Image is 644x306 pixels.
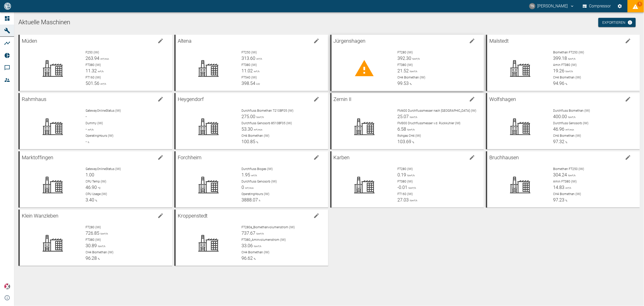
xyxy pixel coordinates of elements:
span: 103.69 [397,139,411,144]
button: edit machine [311,152,322,163]
button: Compressor [582,2,612,11]
span: m³/h [565,187,571,189]
a: Bruchhausenedit machineBiomethan FT250 (IW)304.24Nm³/hAmin FT380 (IW)14.83m³/hCH4 Biomethan (IW)9... [486,151,640,208]
span: Bruchhausen [489,154,519,161]
span: Heygendorf [178,96,204,102]
span: h [87,141,89,144]
span: OperatingHours (IW) [241,192,269,196]
span: 53.30 [241,126,253,132]
span: Rohgas CH4 (IW) [397,134,421,138]
button: timo.streitbuerger@arcanum-energy.de [529,2,575,11]
span: 313.60 [241,55,255,61]
span: 1 [637,2,642,7]
span: CPU Usage (IW) [86,192,107,196]
span: 392.30 [397,55,411,61]
span: CPU Temp (IW) [86,180,107,183]
span: - [86,114,87,119]
h1: Aktuelle Maschinen [18,18,640,27]
span: 3888.07 [241,197,258,202]
span: m³/h [97,70,104,73]
span: m³/h [87,128,94,131]
span: FT380 (IW) [241,63,257,67]
span: 11.32 [86,68,97,73]
span: CH4 Biomethan (IW) [241,134,269,138]
span: CH4 Biomethan (IW) [553,134,581,138]
span: 737.67 [241,230,255,236]
span: CH4 Biomethan (IW) [86,251,114,254]
span: Nm³/h [253,245,261,248]
a: Karbenedit machineFT280 (IW)0.19Nm³/hFT380 (IW)-0.01Nm³/hFT160 (IW)27.03Nm³/h [330,151,484,208]
span: m³/min [100,58,109,60]
span: 21.52 [397,68,409,73]
span: m³/h [250,174,257,177]
span: Durchfluss Genosorb (IW) [241,180,277,183]
span: Nm³/h [100,232,108,235]
span: m³/h [100,83,106,85]
span: 400.00 [553,114,567,119]
span: Nm³/h [567,116,576,119]
button: edit machine [467,36,477,46]
span: Nm³/h [411,58,420,60]
span: Durchfluss Genosorb (IW) [553,121,589,125]
a: Heygendorfedit machineDurchfluss Biomethan 7210BF05 (IW)275.00Nm³/hDurchfluss Genosorb 8510BF05 (... [174,93,328,149]
span: Nm³/h [567,174,576,177]
span: FT380 (IW) [397,63,413,67]
span: 96.62 [241,255,253,261]
a: Klein Wanzlebenedit machineFT280 (IW)726.85Nm³/hFT380 (IW)30.89Nm³/hCH4 Biomethan (IW)96.28% [18,210,172,266]
button: edit machine [623,94,633,104]
span: 100.85 [241,139,255,144]
a: Müdenedit machineF250 (IW)263.94m³/minFT380 (IW)11.32m³/hFT160 (IW)501.56m³/h [18,35,172,91]
span: Rahmhaus [22,96,46,102]
span: 27.03 [397,197,409,202]
span: FM400 Durchflussmesser nach [GEOGRAPHIC_DATA] (IW) [397,109,477,112]
span: % [97,257,100,260]
span: 0.19 [397,172,406,177]
span: 99.53 [397,81,409,86]
span: m³/min [244,187,254,189]
span: FT250 (IW) [241,51,257,54]
span: °C [97,187,101,189]
span: CH4 Biomethan (IW) [397,76,425,79]
span: % [253,257,256,260]
span: m³/h [255,58,262,60]
span: Karben [334,154,350,161]
span: 25.07 [397,114,409,119]
span: Nm³/h [255,116,264,119]
span: Zernin II [334,96,352,102]
span: Nm³/h [567,58,576,60]
span: Nm³/h [409,70,417,73]
span: 398.54 [241,81,255,86]
a: Jürgenshagenedit machineFT280 (IW)392.30Nm³/hFT380 (IW)21.52Nm³/hCH4 Biomethan (IW)99.53% [330,35,484,91]
span: % [255,141,258,144]
span: FT160 (IW) [397,192,413,196]
span: Klein Wanzleben [22,213,58,219]
button: edit machine [467,94,477,104]
a: Exportieren [598,18,636,27]
span: Altena [178,38,192,44]
span: 3.40 [86,197,94,202]
a: Malstedtedit machineBiomethan FT250 (IW)399.18Nm³/hAmin FT380 (IW)19.26Nm³/hCH4 Biomethan (IW)94.96% [486,35,640,91]
span: CH4 Biomethan (IW) [553,192,581,196]
span: 1.95 [241,172,250,177]
span: % [565,199,567,202]
span: -0.01 [397,185,407,190]
span: Nm³/h [409,199,417,202]
span: m³/min [565,128,574,131]
span: 97.32 [553,139,565,144]
span: FT380 (IW) [86,238,101,242]
span: Amin FT380 (IW) [553,180,577,183]
span: FT280 (IW) [86,225,101,229]
span: Wolfshagen [489,96,516,102]
button: edit machine [311,36,322,46]
span: 6.58 [397,126,406,132]
span: Kroppenstedt [178,213,208,219]
a: Zernin IIedit machineFM400 Durchflussmesser nach [GEOGRAPHIC_DATA] (IW)25.07Nm³/hFM300 Druchfluss... [330,93,484,149]
svg: Jetzt mit HF Export [628,20,633,25]
span: FT160 (IW) [86,76,101,79]
span: 30.89 [86,243,97,248]
button: edit machine [311,211,322,221]
span: Biomethan FT250 (IW) [553,167,584,171]
span: 11.02 [241,68,253,73]
button: edit machine [155,211,166,221]
span: Amin FT380 (IW) [553,63,577,67]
